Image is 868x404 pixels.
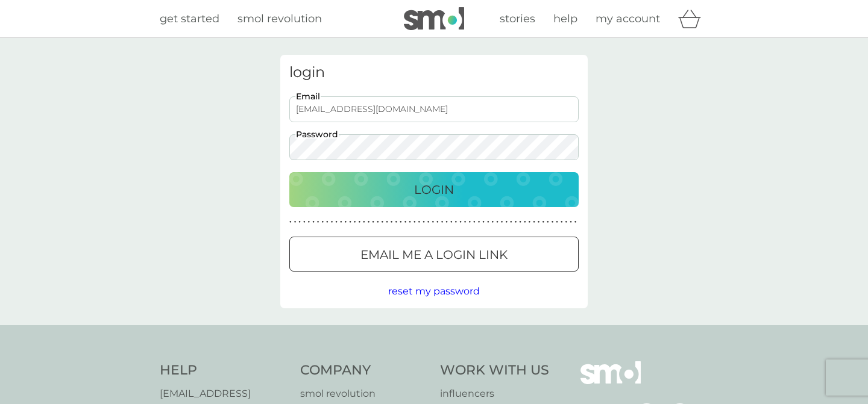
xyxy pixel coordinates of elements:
p: ● [404,219,407,225]
span: get started [160,12,219,25]
p: ● [533,219,535,225]
p: ● [386,219,388,225]
button: Email me a login link [289,237,579,272]
p: ● [441,219,444,225]
p: ● [570,219,572,225]
p: ● [487,219,489,225]
p: ● [459,219,462,225]
p: ● [354,219,356,225]
p: ● [565,219,568,225]
p: ● [561,219,563,225]
p: ● [382,219,384,225]
p: ● [436,219,439,225]
p: ● [298,219,301,225]
p: ● [363,219,365,225]
p: ● [464,219,467,225]
p: ● [515,219,517,225]
p: ● [317,219,319,225]
p: ● [473,219,476,225]
a: help [553,10,577,28]
p: ● [478,219,480,225]
a: smol revolution [237,10,322,28]
span: my account [596,12,660,25]
p: Email me a login link [360,245,508,264]
p: ● [321,219,324,225]
p: ● [501,219,503,225]
button: Login [289,172,579,207]
p: ● [308,219,310,225]
p: ● [542,219,544,225]
p: ● [552,219,554,225]
p: ● [455,219,458,225]
p: ● [326,219,329,225]
span: help [553,12,577,25]
p: ● [349,219,351,225]
p: ● [418,219,421,225]
img: smol [580,361,641,402]
p: ● [409,219,411,225]
button: reset my password [388,284,480,299]
span: stories [500,12,535,25]
h4: Work With Us [440,361,549,380]
p: ● [358,219,360,225]
p: ● [395,219,397,225]
p: ● [377,219,379,225]
p: ● [391,219,393,225]
a: influencers [440,386,549,402]
a: my account [596,10,660,28]
a: get started [160,10,219,28]
p: ● [496,219,498,225]
p: ● [482,219,485,225]
p: ● [303,219,306,225]
p: ● [510,219,512,225]
p: ● [468,219,471,225]
p: ● [547,219,549,225]
p: ● [574,219,577,225]
p: ● [427,219,430,225]
p: ● [529,219,531,225]
p: ● [432,219,434,225]
p: ● [345,219,347,225]
p: ● [331,219,333,225]
h4: Company [300,361,429,380]
p: ● [289,219,292,225]
p: ● [423,219,425,225]
h3: login [289,64,579,81]
p: ● [450,219,453,225]
p: ● [556,219,558,225]
a: smol revolution [300,386,429,402]
p: ● [372,219,374,225]
p: ● [312,219,315,225]
p: ● [505,219,508,225]
p: ● [414,219,416,225]
p: ● [294,219,297,225]
h4: Help [160,361,288,380]
p: ● [335,219,338,225]
p: Login [414,180,454,199]
a: stories [500,10,535,28]
p: ● [524,219,526,225]
p: ● [492,219,494,225]
img: smol [404,7,464,30]
p: ● [519,219,521,225]
div: basket [678,7,708,31]
p: ● [400,219,402,225]
span: reset my password [388,285,480,297]
p: ● [538,219,540,225]
span: smol revolution [237,12,322,25]
p: ● [445,219,448,225]
p: ● [368,219,370,225]
p: ● [340,219,342,225]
